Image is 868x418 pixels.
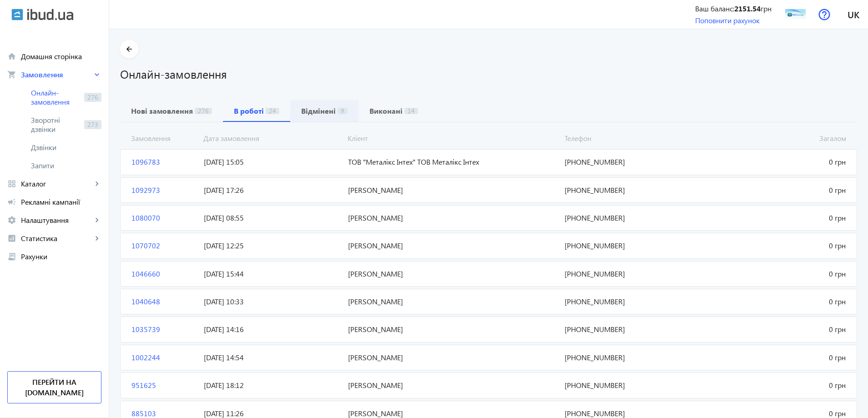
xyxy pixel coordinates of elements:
span: [PHONE_NUMBER] [561,269,705,279]
span: [PHONE_NUMBER] [561,324,705,334]
mat-icon: keyboard_arrow_right [92,234,101,243]
span: Замовлення [21,70,92,79]
span: [PERSON_NAME] [344,241,561,251]
span: [DATE] 10:33 [200,297,344,307]
span: Дата замовлення [200,133,344,143]
span: 1080070 [128,213,200,223]
span: Загалом [705,133,850,143]
div: Ваш баланс: грн [695,4,772,14]
span: [DATE] 15:05 [200,157,344,167]
span: 0 грн [705,157,849,167]
span: [DATE] 14:54 [200,353,344,363]
img: help.svg [818,9,830,20]
span: Замовлення [127,133,200,143]
a: Перейти на [DOMAIN_NAME] [7,371,101,403]
span: 0 грн [705,269,849,279]
span: Кліент [344,133,560,143]
span: 1070702 [128,241,200,251]
span: Рахунки [21,252,101,261]
span: [DATE] 08:55 [200,213,344,223]
span: [PHONE_NUMBER] [561,353,705,363]
span: Дзвінки [31,143,101,152]
span: 24 [266,108,279,114]
span: 0 грн [705,185,849,195]
span: 1040648 [128,297,200,307]
span: 0 грн [705,297,849,307]
b: 2151.54 [734,4,761,13]
span: [PHONE_NUMBER] [561,380,705,390]
span: Статистика [21,234,92,243]
mat-icon: keyboard_arrow_right [92,70,101,79]
span: 276 [84,93,101,102]
a: Поповнити рахунок [695,15,760,25]
span: Телефон [561,133,706,143]
span: [PHONE_NUMBER] [561,213,705,223]
b: Виконані [369,107,403,115]
span: Запити [31,161,101,170]
span: 273 [84,120,101,129]
span: 9 [338,108,348,114]
mat-icon: arrow_back [124,44,135,55]
mat-icon: keyboard_arrow_right [92,179,101,188]
span: 951625 [128,380,200,390]
span: [PHONE_NUMBER] [561,185,705,195]
mat-icon: receipt_long [7,252,16,261]
span: 276 [195,108,212,114]
span: [PERSON_NAME] [344,324,561,334]
span: 0 грн [705,353,849,363]
span: [PERSON_NAME] [344,297,561,307]
span: 1092973 [128,185,200,195]
span: [PERSON_NAME] [344,185,561,195]
span: 14 [404,108,418,114]
mat-icon: analytics [7,234,16,243]
span: 1096783 [128,157,200,167]
span: 1035739 [128,324,200,334]
span: Каталог [21,179,92,188]
img: ibud_text.svg [27,9,73,20]
span: 1002244 [128,353,200,363]
span: [PERSON_NAME] [344,269,561,279]
span: [DATE] 15:44 [200,269,344,279]
span: [DATE] 17:26 [200,185,344,195]
span: ТОВ "Металікс Інтех" ТОВ Металікс Інтех [344,157,561,167]
span: [DATE] 18:12 [200,380,344,390]
span: uk [848,9,859,20]
span: Онлайн-замовлення [31,88,81,106]
span: [PERSON_NAME] [344,353,561,363]
span: 0 грн [705,324,849,334]
span: [PHONE_NUMBER] [561,241,705,251]
span: 1046660 [128,269,200,279]
mat-icon: settings [7,216,16,225]
b: Нові замовлення [131,107,193,115]
span: Рекламні кампанії [21,197,101,206]
span: [PHONE_NUMBER] [561,297,705,307]
mat-icon: home [7,52,16,61]
img: 124745fad4796907db1583131785263-3cabc73a58.jpg [785,4,806,25]
span: 0 грн [705,380,849,390]
mat-icon: campaign [7,197,16,206]
b: В роботі [234,107,264,115]
mat-icon: shopping_cart [7,70,16,79]
mat-icon: grid_view [7,179,16,188]
span: 0 грн [705,241,849,251]
span: Зворотні дзвінки [31,116,81,134]
span: [DATE] 12:25 [200,241,344,251]
span: [DATE] 14:16 [200,324,344,334]
span: Домашня сторінка [21,52,101,61]
span: [PHONE_NUMBER] [561,157,705,167]
mat-icon: keyboard_arrow_right [92,216,101,225]
b: Відмінені [301,107,336,115]
span: 0 грн [705,213,849,223]
h1: Онлайн-замовлення [120,66,857,82]
img: ibud.svg [11,9,23,20]
span: [PERSON_NAME] [344,213,561,223]
span: [PERSON_NAME] [344,380,561,390]
span: Налаштування [21,216,92,225]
